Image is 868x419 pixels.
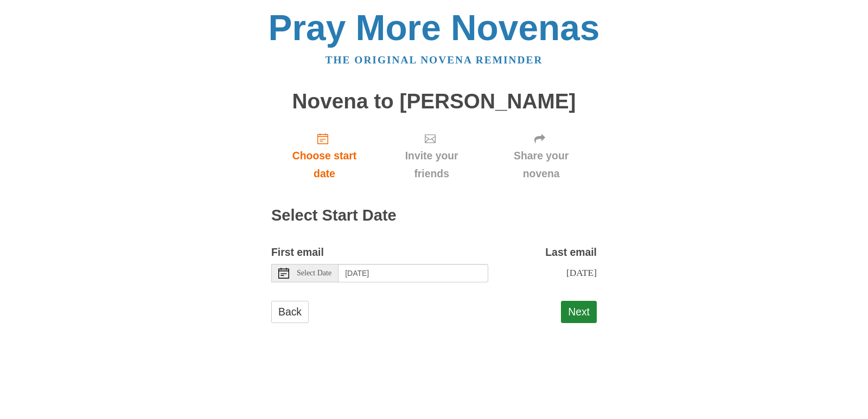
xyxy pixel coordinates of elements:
[282,147,367,183] span: Choose start date
[271,207,597,224] h2: Select Start Date
[271,301,309,323] a: Back
[325,54,543,66] a: The original novena reminder
[271,90,597,113] h1: Novena to [PERSON_NAME]
[545,243,597,261] label: Last email
[271,243,324,261] label: First email
[297,269,331,277] span: Select Date
[561,301,597,323] button: Next
[496,147,586,183] span: Share your novena
[271,124,378,188] a: Choose start date
[378,124,486,188] a: Invite your friends
[486,124,597,188] a: Share your novena
[269,8,600,48] a: Pray More Novenas
[566,267,597,278] span: [DATE]
[388,147,475,183] span: Invite your friends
